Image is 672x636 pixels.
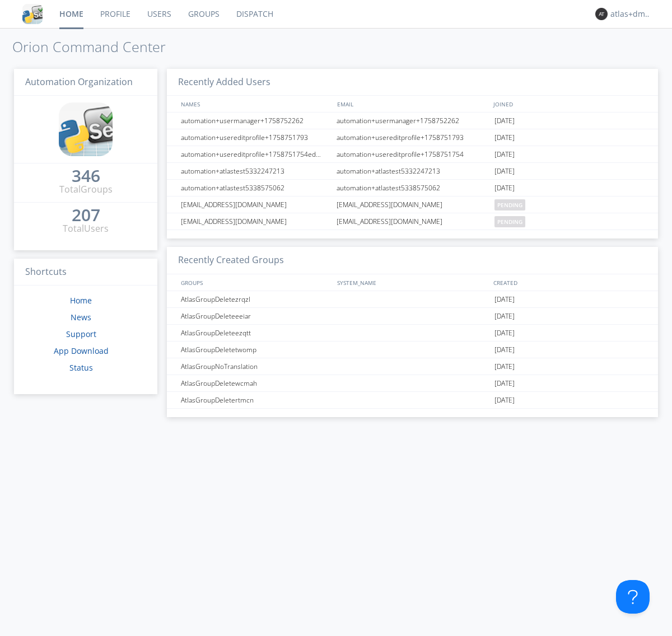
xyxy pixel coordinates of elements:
a: AtlasGroupDeletertmcn[DATE] [167,392,658,409]
a: [EMAIL_ADDRESS][DOMAIN_NAME][EMAIL_ADDRESS][DOMAIN_NAME]pending [167,197,658,213]
a: Support [66,329,96,339]
a: automation+usereditprofile+1758751793automation+usereditprofile+1758751793[DATE] [167,129,658,146]
a: AtlasGroupDeleteeeiar[DATE] [167,308,658,325]
img: cddb5a64eb264b2086981ab96f4c1ba7 [59,102,113,156]
span: [DATE] [494,291,515,308]
div: Total Groups [59,183,113,196]
span: [DATE] [494,180,515,197]
div: automation+atlastest5338575062 [178,180,333,196]
div: atlas+dm+only+lead [610,8,652,20]
iframe: Toggle Customer Support [616,580,650,614]
span: [DATE] [494,163,515,180]
h3: Shortcuts [14,259,157,286]
div: automation+usereditprofile+1758751754 [334,146,492,162]
div: AtlasGroupDeletewcmah [178,375,333,391]
span: [DATE] [494,308,515,325]
a: AtlasGroupDeletetwomp[DATE] [167,342,658,358]
div: AtlasGroupDeletetwomp [178,342,333,358]
a: [EMAIL_ADDRESS][DOMAIN_NAME][EMAIL_ADDRESS][DOMAIN_NAME]pending [167,213,658,230]
div: Total Users [63,222,109,235]
a: AtlasGroupDeletezrqzl[DATE] [167,291,658,308]
a: AtlasGroupDeletewcmah[DATE] [167,375,658,392]
div: CREATED [491,274,647,291]
div: NAMES [178,96,332,112]
span: [DATE] [494,146,515,163]
a: automation+usereditprofile+1758751754editedautomation+usereditprofile+1758751754automation+usered... [167,146,658,163]
a: AtlasGroupNoTranslation[DATE] [167,358,658,375]
span: [DATE] [494,392,515,409]
div: AtlasGroupDeleteeeiar [178,308,333,324]
div: automation+usermanager+1758752262 [178,113,333,129]
span: pending [494,199,525,211]
div: [EMAIL_ADDRESS][DOMAIN_NAME] [334,213,492,230]
div: [EMAIL_ADDRESS][DOMAIN_NAME] [178,197,333,213]
div: GROUPS [178,274,332,291]
div: automation+atlastest5332247213 [334,163,492,179]
div: AtlasGroupDeletezrqzl [178,291,333,307]
span: [DATE] [494,375,515,392]
div: automation+usereditprofile+1758751793 [334,129,492,146]
div: [EMAIL_ADDRESS][DOMAIN_NAME] [178,213,333,230]
a: Status [69,362,93,373]
a: automation+atlastest5338575062automation+atlastest5338575062[DATE] [167,180,658,197]
div: JOINED [491,96,647,112]
span: pending [494,216,525,227]
span: [DATE] [494,113,515,129]
span: Automation Organization [25,76,133,88]
div: SYSTEM_NAME [334,274,491,291]
div: EMAIL [334,96,491,112]
img: cddb5a64eb264b2086981ab96f4c1ba7 [22,4,43,24]
h3: Recently Added Users [167,69,658,96]
a: automation+usermanager+1758752262automation+usermanager+1758752262[DATE] [167,113,658,129]
div: automation+atlastest5338575062 [334,180,492,196]
span: [DATE] [494,342,515,358]
div: AtlasGroupDeletertmcn [178,392,333,408]
span: [DATE] [494,129,515,146]
span: [DATE] [494,358,515,375]
a: App Download [54,345,109,356]
a: 346 [72,170,100,183]
a: News [71,312,91,322]
div: automation+usereditprofile+1758751754editedautomation+usereditprofile+1758751754 [178,146,333,162]
div: AtlasGroupDeleteezqtt [178,325,333,341]
div: [EMAIL_ADDRESS][DOMAIN_NAME] [334,197,492,213]
div: 346 [72,170,100,181]
a: Home [70,295,92,306]
div: AtlasGroupNoTranslation [178,358,333,375]
span: [DATE] [494,325,515,342]
a: 207 [72,209,100,222]
div: automation+usereditprofile+1758751793 [178,129,333,146]
div: automation+usermanager+1758752262 [334,113,492,129]
h3: Recently Created Groups [167,247,658,274]
a: automation+atlastest5332247213automation+atlastest5332247213[DATE] [167,163,658,180]
a: AtlasGroupDeleteezqtt[DATE] [167,325,658,342]
img: 373638.png [595,8,608,20]
div: automation+atlastest5332247213 [178,163,333,179]
div: 207 [72,209,100,221]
